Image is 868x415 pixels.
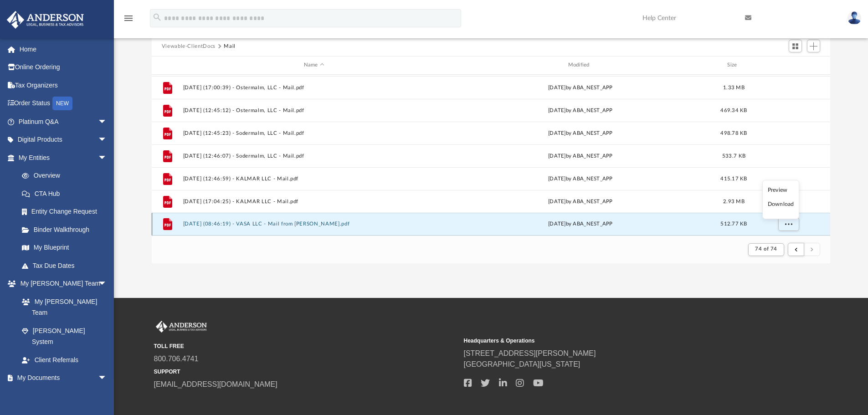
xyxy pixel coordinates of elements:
a: Entity Change Request [13,203,121,221]
a: Platinum Q&Aarrow_drop_down [6,113,121,131]
a: [PERSON_NAME] System [13,322,116,351]
a: My [PERSON_NAME] Teamarrow_drop_down [6,275,116,293]
button: [DATE] (12:46:07) - Sodermalm, LLC - Mail.pdf [183,153,445,159]
div: by ABA_NEST_APP [449,197,712,205]
span: 533.7 KB [722,153,745,158]
button: [DATE] (12:46:59) - KALMAR LLC - Mail.pdf [183,176,445,182]
button: Mail [224,42,236,51]
a: menu [123,17,134,24]
a: Home [6,40,121,58]
div: Size [715,61,752,69]
li: Download [768,200,794,209]
a: Overview [13,167,121,185]
img: Anderson Advisors Platinum Portal [154,321,209,333]
span: arrow_drop_down [98,369,116,388]
span: 512.77 KB [720,221,747,226]
button: More options [778,217,799,231]
span: 74 of 74 [755,246,777,251]
a: Tax Due Dates [13,256,121,275]
div: [DATE] by ABA_NEST_APP [449,129,712,137]
div: [DATE] by ABA_NEST_APP [449,174,712,183]
i: menu [123,13,134,24]
button: Switch to Grid View [789,40,802,52]
button: [DATE] (12:45:12) - Ostermalm, LLC - Mail.pdf [183,108,445,113]
button: [DATE] (08:46:19) - VASA LLC - Mail from [PERSON_NAME].pdf [183,221,445,227]
img: User Pic [847,11,861,25]
button: [DATE] (12:45:23) - Sodermalm, LLC - Mail.pdf [183,130,445,136]
button: [DATE] (17:04:25) - KALMAR LLC - Mail.pdf [183,199,445,205]
button: Viewable-ClientDocs [162,42,216,51]
a: [GEOGRAPHIC_DATA][US_STATE] [464,360,580,368]
span: arrow_drop_down [98,113,116,131]
a: Online Ordering [6,58,121,77]
span: 415.17 KB [720,176,747,181]
div: by ABA_NEST_APP [449,220,712,228]
span: 498.78 KB [720,130,747,135]
div: NEW [52,97,72,110]
a: [EMAIL_ADDRESS][DOMAIN_NAME] [154,380,277,388]
img: Anderson Advisors Platinum Portal [4,11,87,29]
small: Headquarters & Operations [464,337,767,345]
button: Add [807,40,821,52]
span: [DATE] [548,221,566,226]
a: Order StatusNEW [6,94,121,113]
small: SUPPORT [154,368,457,376]
a: My Blueprint [13,239,116,257]
button: [DATE] (17:00:39) - Ostermalm, LLC - Mail.pdf [183,85,445,91]
div: Name [182,61,445,69]
a: 800.706.4741 [154,355,199,363]
span: arrow_drop_down [98,131,116,149]
ul: More options [762,180,799,219]
a: My [PERSON_NAME] Team [13,292,112,322]
span: 1.33 MB [723,85,745,90]
i: search [152,12,162,22]
a: My Entitiesarrow_drop_down [6,149,121,167]
a: Digital Productsarrow_drop_down [6,131,121,149]
a: CTA Hub [13,184,121,203]
span: [DATE] [548,199,566,204]
div: id [756,61,820,69]
span: arrow_drop_down [98,275,116,293]
small: TOLL FREE [154,342,457,350]
button: 74 of 74 [748,243,784,256]
a: Binder Walkthrough [13,220,121,239]
a: [STREET_ADDRESS][PERSON_NAME] [464,349,596,357]
a: My Documentsarrow_drop_down [6,369,116,387]
a: Client Referrals [13,351,116,369]
div: [DATE] by ABA_NEST_APP [449,152,712,160]
div: id [156,61,179,69]
div: grid [152,75,831,236]
div: [DATE] by ABA_NEST_APP [449,83,712,92]
li: Preview [768,185,794,195]
div: Modified [449,61,711,69]
span: arrow_drop_down [98,149,116,167]
span: 2.93 MB [723,199,745,204]
span: 469.34 KB [720,108,747,113]
div: [DATE] by ABA_NEST_APP [449,106,712,114]
a: Tax Organizers [6,76,121,94]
